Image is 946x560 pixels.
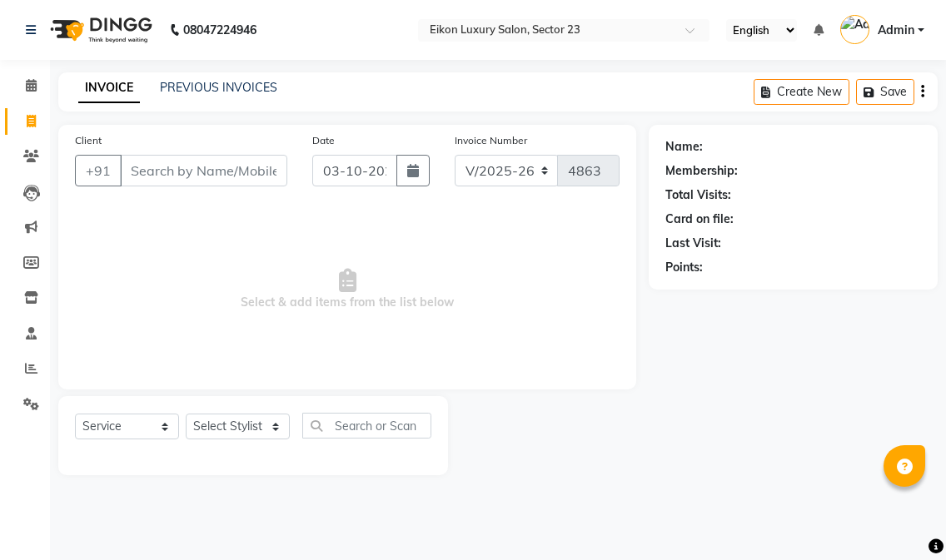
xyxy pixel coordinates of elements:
label: Date [312,133,335,148]
button: Create New [754,79,849,105]
div: Total Visits: [665,186,731,204]
label: Invoice Number [455,133,527,148]
input: Search by Name/Mobile/Email/Code [120,155,287,186]
input: Search or Scan [302,413,431,439]
div: Points: [665,259,703,276]
div: Last Visit: [665,235,721,252]
button: Save [856,79,914,105]
img: Admin [840,15,869,44]
b: 08047224946 [183,7,256,53]
iframe: chat widget [876,493,929,543]
img: logo [42,7,157,53]
label: Client [75,133,102,148]
div: Membership: [665,162,738,180]
span: Select & add items from the list below [75,206,620,373]
span: Admin [878,22,914,39]
div: Card on file: [665,211,734,228]
button: +91 [75,155,122,186]
a: INVOICE [78,73,140,103]
a: PREVIOUS INVOICES [160,80,277,95]
div: Name: [665,138,703,156]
